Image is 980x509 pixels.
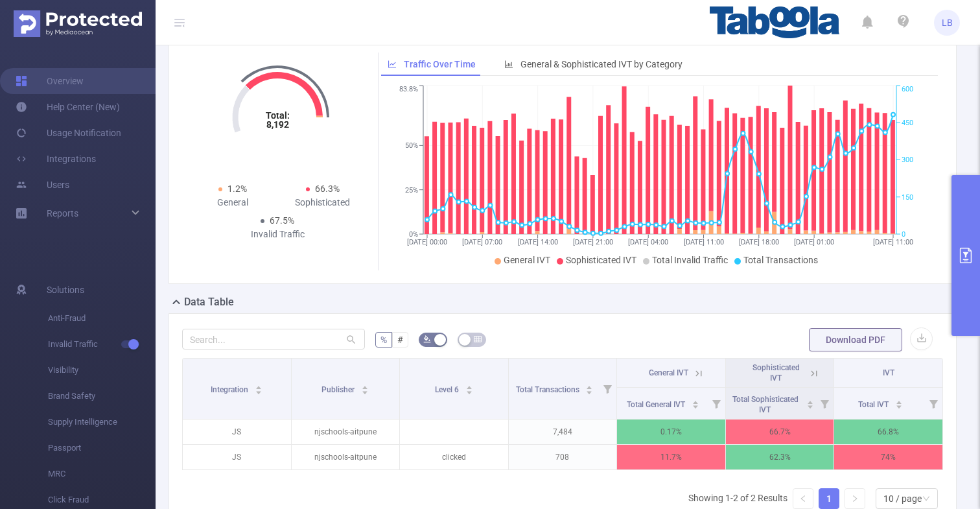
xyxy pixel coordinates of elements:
a: 1 [819,489,839,508]
span: Sophisticated IVT [752,363,800,383]
p: clicked [400,445,508,469]
i: icon: caret-down [255,389,262,393]
span: Total Transactions [743,255,818,265]
span: Traffic Over Time [404,59,476,69]
p: 62.3% [726,445,834,469]
i: icon: caret-down [807,403,814,407]
tspan: [DATE] 21:00 [572,238,612,246]
span: 67.5% [270,215,294,226]
div: Sort [361,384,369,392]
a: Integrations [16,146,96,172]
li: Showing 1-2 of 2 Results [688,488,787,509]
tspan: [DATE] 01:00 [794,238,834,246]
i: icon: bg-colors [423,335,431,343]
h2: Data Table [184,294,234,310]
i: icon: right [851,495,859,503]
i: icon: caret-up [255,384,262,388]
span: Total Sophisticated IVT [732,395,799,414]
p: njschools-aitpune [292,445,400,469]
span: IVT [883,368,894,377]
div: Sort [585,384,593,392]
div: Invalid Traffic [233,228,323,241]
a: Help Center (New) [16,94,120,120]
li: Next Page [845,488,865,509]
span: LB [942,10,953,36]
i: icon: bar-chart [504,60,513,69]
span: General IVT [504,255,550,265]
p: JS [183,420,291,444]
tspan: [DATE] 11:00 [683,238,723,246]
i: icon: down [922,495,930,504]
a: Usage Notification [16,120,121,146]
span: Total IVT [858,400,891,409]
div: Sophisticated [277,196,367,209]
span: Brand Safety [48,383,156,409]
span: General & Sophisticated IVT by Category [520,59,682,69]
i: icon: caret-up [362,384,369,388]
tspan: 0% [409,230,418,239]
i: icon: caret-up [692,399,699,403]
tspan: [DATE] 18:00 [738,238,778,246]
tspan: 150 [902,193,913,202]
div: 10 / page [883,489,922,508]
i: icon: table [474,335,482,343]
i: icon: left [799,495,807,503]
i: Filter menu [598,359,616,419]
span: Anti-Fraud [48,305,156,331]
i: icon: caret-down [692,403,699,407]
input: Search... [182,329,365,349]
tspan: [DATE] 14:00 [517,238,557,246]
p: 74% [834,445,942,469]
span: Total Invalid Traffic [652,255,728,265]
tspan: [DATE] 11:00 [873,238,913,246]
div: Sort [895,399,903,407]
span: Supply Intelligence [48,409,156,435]
span: Visibility [48,357,156,383]
i: icon: caret-up [465,384,472,388]
div: General [187,196,277,209]
i: icon: caret-down [586,389,593,393]
span: Total Transactions [516,385,581,394]
li: Previous Page [793,488,813,509]
img: Protected Media [14,10,142,37]
p: 11.7% [617,445,725,469]
div: Sort [692,399,699,407]
span: Publisher [321,385,356,394]
span: Reports [47,208,78,219]
span: Passport [48,435,156,461]
tspan: [DATE] 00:00 [407,238,447,246]
span: Integration [211,385,250,394]
span: Solutions [47,277,84,303]
div: Sort [806,399,814,407]
a: Users [16,172,69,198]
tspan: 25% [405,186,418,195]
tspan: 0 [902,230,905,239]
span: MRC [48,461,156,487]
li: 1 [819,488,839,509]
i: icon: caret-up [807,399,814,403]
i: icon: caret-down [362,389,369,393]
span: 66.3% [315,183,340,194]
tspan: [DATE] 07:00 [462,238,502,246]
span: General IVT [649,368,688,377]
tspan: 450 [902,119,913,127]
i: icon: line-chart [388,60,397,69]
i: icon: caret-down [895,403,902,407]
i: Filter menu [815,388,834,419]
p: 66.7% [726,420,834,444]
span: 1.2% [227,183,247,194]
p: 708 [509,445,617,469]
i: Filter menu [707,388,725,419]
p: njschools-aitpune [292,420,400,444]
span: % [380,335,387,345]
i: Filter menu [924,388,942,419]
span: Total General IVT [627,400,687,409]
div: Sort [465,384,473,392]
tspan: [DATE] 04:00 [628,238,668,246]
tspan: 8,192 [266,119,289,130]
tspan: 50% [405,142,418,150]
p: 66.8% [834,420,942,444]
i: icon: caret-up [895,399,902,403]
tspan: Total: [266,110,290,121]
span: # [397,335,403,345]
